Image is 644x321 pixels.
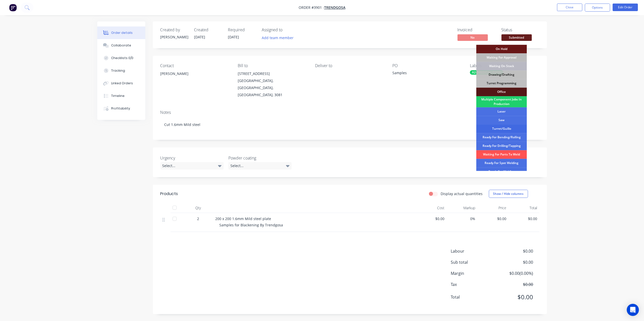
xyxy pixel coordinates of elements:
[238,77,307,98] div: [GEOGRAPHIC_DATA], [GEOGRAPHIC_DATA], [GEOGRAPHIC_DATA], 3081
[228,28,256,32] div: Required
[228,162,292,170] div: Select...
[315,63,384,68] div: Deliver to
[416,203,447,213] div: Cost
[262,34,296,41] button: Add team member
[111,94,125,98] div: Timeline
[194,35,205,39] span: [DATE]
[448,216,475,221] span: 0%
[238,70,307,98] div: [STREET_ADDRESS][GEOGRAPHIC_DATA], [GEOGRAPHIC_DATA], [GEOGRAPHIC_DATA], 3081
[418,216,445,221] span: $0.00
[458,34,488,41] span: No
[476,96,527,107] div: Multiple Component Jobs In Production
[183,203,213,213] div: Qty
[97,90,145,102] button: Timeline
[476,159,527,167] div: Ready For Spot Welding
[393,70,456,77] div: Samples
[393,63,462,68] div: PO
[476,107,527,116] div: Laser
[111,56,133,60] div: Checklists 0/0
[160,70,230,86] div: [PERSON_NAME]
[194,28,222,32] div: Created
[496,292,533,302] span: $0.00
[238,70,307,77] div: [STREET_ADDRESS]
[502,34,532,41] span: Submitted
[160,63,230,68] div: Contact
[476,142,527,150] div: Ready For Drilling/Tapping
[458,28,495,32] div: Invoiced
[446,203,478,213] div: Markup
[97,52,145,64] button: Checklists 0/0
[476,70,527,79] div: Drawing/Drafting
[476,53,527,62] div: Waiting For Approval
[496,259,533,265] span: $0.00
[496,281,533,287] span: $0.00
[160,110,539,115] div: Notes
[480,216,507,221] span: $0.00
[502,34,532,42] button: Submitted
[470,63,539,68] div: Labels
[510,216,537,221] span: $0.00
[216,216,271,221] span: 200 x 200 1.6mm Mild steel plate
[97,102,145,115] button: Profitability
[441,191,483,196] label: Display actual quantities
[160,28,188,32] div: Created by
[228,155,292,161] label: Powder coating
[613,4,638,11] button: Edit Order
[97,26,145,39] button: Order details
[220,223,283,227] span: Samples for Blackening By Trendgosa
[451,281,496,287] span: Tax
[262,28,313,32] div: Assigned to
[476,133,527,142] div: Ready For Bending/Rolling
[496,248,533,254] span: $0.00
[451,259,496,265] span: Sub total
[476,116,527,124] div: Saw
[97,39,145,52] button: Collaborate
[478,203,509,213] div: Price
[476,45,527,53] div: On Hold
[299,5,324,10] span: Order #3901 -
[470,70,503,75] div: A2-[MEDICAL_DATA]
[111,81,133,86] div: Linked Orders
[476,124,527,133] div: Turret/Guillo
[476,79,527,88] div: Turret Programming
[627,304,639,316] div: Open Intercom Messenger
[111,31,133,35] div: Order details
[489,190,528,198] button: Show / Hide columns
[324,5,345,10] a: Trendgosa
[9,4,17,11] img: Factory
[228,35,239,39] span: [DATE]
[476,167,527,176] div: Ready For Welding
[502,28,539,32] div: Status
[496,270,533,276] span: $0.00 ( 0.00 %)
[476,88,527,96] div: Office
[508,203,539,213] div: Total
[111,43,131,48] div: Collaborate
[451,248,496,254] span: Labour
[160,155,224,161] label: Urgency
[451,270,496,276] span: Margin
[585,4,610,12] button: Options
[160,162,224,170] div: Select...
[160,34,188,40] div: [PERSON_NAME]
[160,117,539,132] div: Cut 1.6mm Mild steel
[238,63,307,68] div: Bill to
[557,4,582,11] button: Close
[111,106,130,111] div: Profitability
[476,150,527,159] div: Waiting For Parts To Weld
[97,64,145,77] button: Tracking
[451,294,496,300] span: Total
[97,77,145,90] button: Linked Orders
[259,34,296,41] button: Add team member
[160,191,178,197] div: Products
[197,216,199,221] span: 2
[160,70,230,77] div: [PERSON_NAME]
[476,62,527,70] div: Waiting On Stock
[111,68,125,73] div: Tracking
